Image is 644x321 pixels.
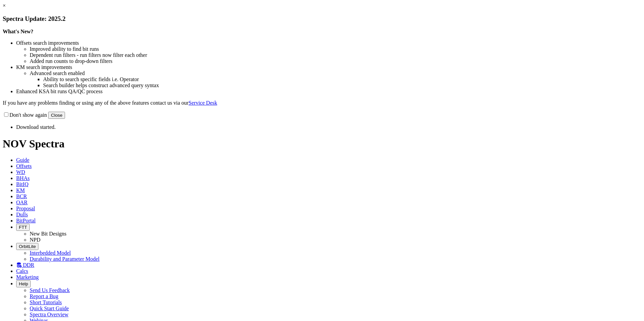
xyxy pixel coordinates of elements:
a: Report a Bug [30,293,58,299]
input: Don't show again [4,112,8,117]
li: Enhanced KSA bit runs QA/QC process [16,88,641,95]
span: Download started. [16,124,56,130]
li: Advanced search enabled [30,70,641,76]
p: If you have any problems finding or using any of the above features contact us via our [3,100,641,106]
a: Interbedded Model [30,250,71,256]
a: Spectra Overview [30,312,68,317]
li: Improved ability to find bit runs [30,46,641,52]
span: WD [16,169,25,175]
span: OAR [16,200,28,205]
a: Send Us Feedback [30,287,70,293]
h3: Spectra Update: 2025.2 [3,15,641,23]
span: BitIQ [16,181,28,187]
span: Calcs [16,268,28,274]
span: OrbitLite [19,244,36,249]
span: Help [19,281,28,286]
li: Ability to search specific fields i.e. Operator [43,76,641,82]
a: Short Tutorials [30,299,62,305]
li: Search builder helps construct advanced query syntax [43,82,641,88]
span: Marketing [16,274,39,280]
a: Service Desk [189,100,217,106]
li: Dependent run filters - run filters now filter each other [30,52,641,58]
a: NPD [30,237,40,243]
span: DDR [23,262,34,268]
span: KM [16,187,25,193]
span: BCR [16,193,27,199]
span: FTT [19,225,27,230]
li: Offsets search improvements [16,40,641,46]
span: Dulls [16,212,28,217]
li: Added run counts to drop-down filters [30,58,641,64]
span: Guide [16,157,29,163]
a: Quick Start Guide [30,306,69,311]
h1: NOV Spectra [3,138,641,150]
a: × [3,3,6,8]
span: Offsets [16,163,32,169]
a: New Bit Designs [30,231,66,237]
label: Don't show again [3,112,47,118]
button: Close [48,112,65,119]
strong: What's New? [3,29,33,34]
span: Proposal [16,206,35,211]
a: Durability and Parameter Model [30,256,100,262]
li: KM search improvements [16,64,641,70]
span: BitPortal [16,218,36,223]
span: BHAs [16,175,30,181]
